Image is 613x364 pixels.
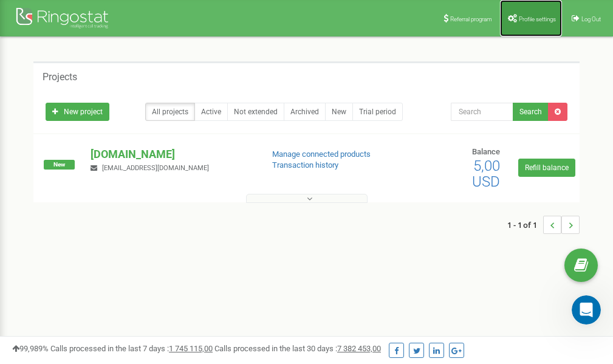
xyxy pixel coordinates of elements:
[43,72,77,83] h5: Projects
[46,103,109,121] a: New project
[518,159,575,177] a: Refill balance
[337,344,381,353] u: 7 382 453,00
[272,160,338,170] a: Transaction history
[50,344,213,353] span: Calls processed in the last 7 days :
[284,103,326,121] a: Archived
[227,103,284,121] a: Not extended
[352,103,403,121] a: Trial period
[513,103,549,121] button: Search
[12,344,49,353] span: 99,989%
[194,103,228,121] a: Active
[214,344,381,353] span: Calls processed in the last 30 days :
[102,164,209,172] span: [EMAIL_ADDRESS][DOMAIN_NAME]
[325,103,353,121] a: New
[472,147,500,156] span: Balance
[519,16,556,22] span: Profile settings
[169,344,213,353] u: 1 745 115,00
[272,149,371,159] a: Manage connected products
[450,16,492,22] span: Referral program
[91,146,252,162] p: [DOMAIN_NAME]
[44,160,75,170] span: New
[507,216,543,234] span: 1 - 1 of 1
[507,204,580,246] nav: ...
[472,157,500,190] span: 5,00 USD
[572,295,601,325] iframe: Intercom live chat
[145,103,195,121] a: All projects
[581,16,601,22] span: Log Out
[451,103,513,121] input: Search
